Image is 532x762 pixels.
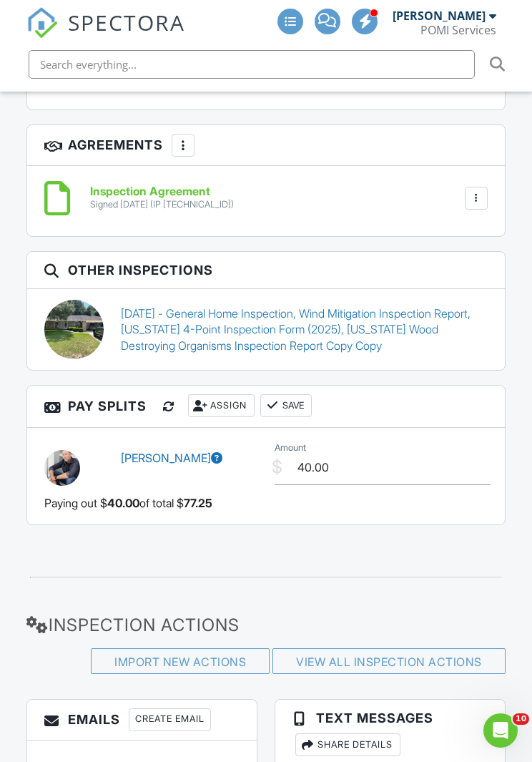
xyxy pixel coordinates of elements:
[296,655,482,669] a: View All Inspection Actions
[184,495,212,511] span: 77.25
[260,394,312,417] button: Save
[275,441,306,454] label: Amount
[68,7,185,37] span: SPECTORA
[188,394,255,417] div: Assign
[27,700,257,741] h3: Emails
[483,713,518,748] iframe: Intercom live chat
[295,733,400,756] div: Share Details
[27,125,505,166] h3: Agreements
[90,185,234,210] a: Inspection Agreement Signed [DATE] (IP [TECHNICAL_ID])
[121,306,487,353] a: [DATE] - General Home Inspection, Wind Mitigation Inspection Report, [US_STATE] 4-Point Inspectio...
[121,451,222,465] a: [PERSON_NAME]
[91,648,270,674] div: Import New Actions
[44,450,80,486] img: screen_shot_20231220_at_1.11.35_pm.png
[26,7,58,39] img: The Best Home Inspection Software - Spectora
[26,19,185,49] a: SPECTORA
[90,199,234,210] div: Signed [DATE] (IP [TECHNICAL_ID])
[44,495,107,511] span: Paying out $
[26,615,506,635] h3: Inspection Actions
[393,9,486,23] div: [PERSON_NAME]
[420,23,496,37] div: POMI Services
[90,185,234,198] h6: Inspection Agreement
[29,50,475,79] input: Search everything...
[129,708,211,731] div: Create Email
[272,455,282,479] div: $
[139,495,184,511] span: of total $
[27,252,505,289] h3: Other Inspections
[27,386,505,428] h3: Pay Splits
[513,713,529,725] span: 10
[107,495,139,511] span: 40.00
